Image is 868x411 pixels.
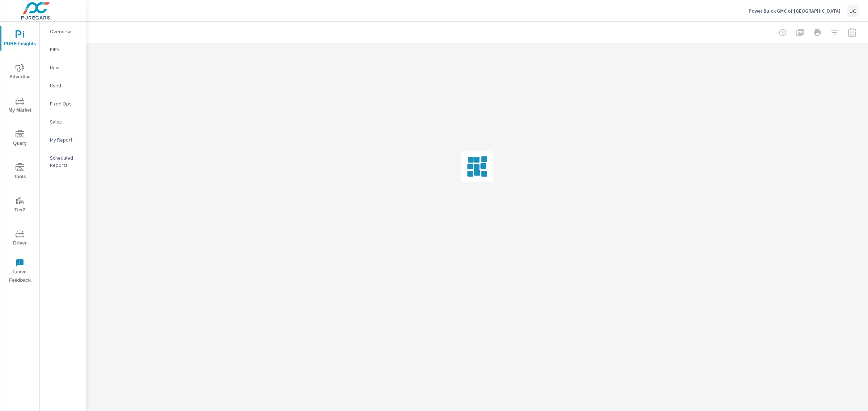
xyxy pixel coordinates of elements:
[50,46,80,53] p: PIPA
[50,154,80,169] p: Scheduled Reports
[3,130,37,148] span: Query
[50,28,80,35] p: Overview
[40,152,86,170] div: Scheduled Reports
[3,230,37,247] span: Driver
[40,80,86,91] div: Used
[3,30,37,48] span: PURE Insights
[40,62,86,73] div: New
[749,8,841,14] p: Power Buick GMC of [GEOGRAPHIC_DATA]
[3,64,37,81] span: Advertise
[0,22,39,287] div: nav menu
[50,100,80,107] p: Fixed Ops
[40,26,86,37] div: Overview
[40,134,86,145] div: My Report
[3,97,37,114] span: My Market
[3,259,37,285] span: Leave Feedback
[40,44,86,55] div: PIPA
[50,136,80,143] p: My Report
[3,163,37,181] span: Tools
[50,82,80,89] p: Used
[846,4,859,17] div: JC
[40,98,86,109] div: Fixed Ops
[40,116,86,127] div: Sales
[50,64,80,71] p: New
[50,118,80,125] p: Sales
[3,196,37,214] span: Tier2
